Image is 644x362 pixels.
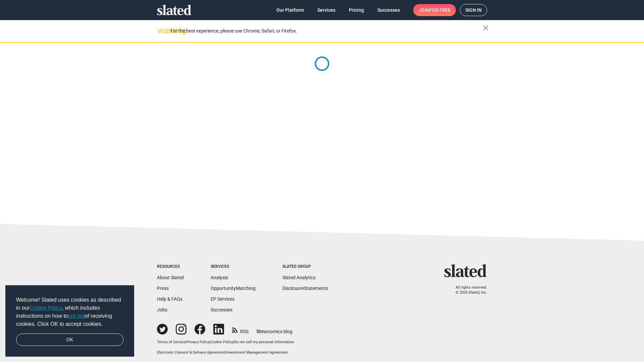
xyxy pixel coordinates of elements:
[343,4,369,16] a: Pricing
[185,340,186,344] span: |
[68,313,85,319] a: opt-out
[157,350,225,355] a: Electronic Consent & Delivery Agreement
[16,334,123,346] a: dismiss cookie message
[413,4,456,16] a: Joinfor free
[157,275,184,280] a: About Slated
[157,296,182,302] a: Help & FAQs
[211,275,228,280] a: Analysis
[282,264,328,269] div: Slated Group
[233,340,234,344] span: |
[211,307,232,312] a: Successes
[186,340,210,344] a: Privacy Policy
[419,4,450,16] span: Join
[226,350,288,355] a: Investment Management Agreement
[211,264,256,269] div: Services
[30,305,62,311] a: Cookie Policy
[225,350,226,355] span: |
[312,4,341,16] a: Services
[157,264,184,269] div: Resources
[349,4,364,16] span: Pricing
[211,340,233,344] a: Cookie Policy
[317,4,335,16] span: Services
[234,340,294,345] button: Do not sell my personal information
[276,4,304,16] span: Our Platform
[170,26,483,36] div: For the best experience, please use Chrome, Safari, or Firefox.
[257,323,292,335] a: filmonomics blog
[271,4,309,16] a: Our Platform
[372,4,405,16] a: Successes
[157,286,169,291] a: Press
[211,296,234,302] a: EP Services
[460,4,487,16] a: Sign in
[465,4,482,16] span: Sign in
[211,286,256,291] a: OpportunityMatching
[282,275,316,280] a: Slated Analytics
[210,340,211,344] span: |
[157,307,167,312] a: Jobs
[158,26,166,35] mat-icon: warning
[377,4,400,16] span: Successes
[232,324,249,335] a: RSS
[157,340,185,344] a: Terms of Service
[257,329,265,334] span: film
[16,296,123,328] span: Welcome! Slated uses cookies as described in our , which includes instructions on how to of recei...
[282,286,328,291] a: DisclosureStatements
[5,285,134,357] div: cookieconsent
[429,4,450,16] span: for free
[482,24,490,32] mat-icon: close
[448,285,487,295] p: All rights reserved. © 2025 Slated, Inc.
